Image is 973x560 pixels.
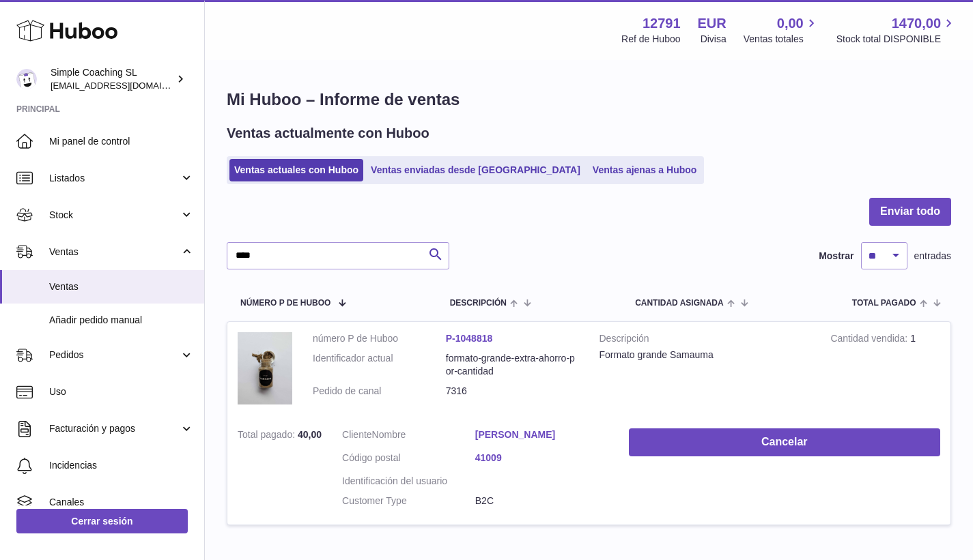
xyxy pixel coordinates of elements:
[820,322,950,418] td: 1
[744,14,819,46] a: 0,00 Ventas totales
[49,172,180,185] span: Listados
[51,80,201,91] span: [EMAIL_ADDRESS][DOMAIN_NAME]
[643,14,681,33] strong: 12791
[744,33,819,46] span: Ventas totales
[475,452,608,465] a: 41009
[621,33,680,46] div: Ref de Huboo
[446,333,493,344] a: P-1048818
[830,333,910,347] strong: Cantidad vendida
[49,314,194,327] span: Añadir pedido manual
[16,509,188,533] a: Cerrar sesión
[313,352,446,378] dt: Identificador actual
[49,496,194,509] span: Canales
[238,332,292,404] img: PXL_20250529_115148764-scaled.jpg
[819,250,854,263] label: Mostrar
[313,385,446,398] dt: Pedido de canal
[366,159,585,181] a: Ventas enviadas desde [GEOGRAPHIC_DATA]
[836,33,957,46] span: Stock total DISPONIBLE
[600,332,810,349] strong: Descripción
[49,349,180,362] span: Pedidos
[701,33,727,46] div: Divisa
[49,135,194,148] span: Mi panel de control
[238,429,298,443] strong: Total pagado
[342,428,475,445] dt: Nombre
[49,422,180,435] span: Facturación y pagos
[342,452,475,468] dt: Código postal
[777,14,804,33] span: 0,00
[600,349,810,362] div: Formato grande Samauma
[49,385,194,398] span: Uso
[852,299,916,308] span: Total pagado
[16,69,37,89] img: info@simplecoaching.es
[298,429,322,440] span: 40,00
[914,250,951,263] span: entradas
[342,495,475,507] dt: Customer Type
[475,428,608,441] a: [PERSON_NAME]
[588,159,702,181] a: Ventas ajenas a Huboo
[49,209,180,222] span: Stock
[227,124,429,143] h2: Ventas actualmente con Huboo
[475,495,608,507] dd: B2C
[836,14,957,46] a: 1470,00 Stock total DISPONIBLE
[446,385,579,398] dd: 7316
[342,429,372,440] span: Cliente
[635,299,724,308] span: Cantidad ASIGNADA
[892,14,941,33] span: 1470,00
[49,246,180,259] span: Ventas
[869,198,951,226] button: Enviar todo
[49,459,194,472] span: Incidencias
[227,89,951,110] h1: Mi Huboo – Informe de ventas
[51,66,173,92] div: Simple Coaching SL
[313,332,446,345] dt: número P de Huboo
[698,14,727,33] strong: EUR
[240,299,330,308] span: número P de Huboo
[629,428,940,456] button: Cancelar
[446,352,579,378] dd: formato-grande-extra-ahorro-por-cantidad
[450,299,507,308] span: Descripción
[342,475,475,488] dt: Identificación del usuario
[229,159,363,181] a: Ventas actuales con Huboo
[49,280,194,293] span: Ventas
